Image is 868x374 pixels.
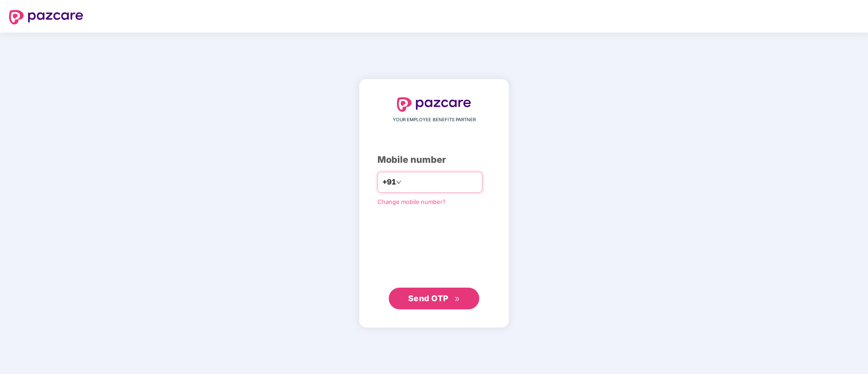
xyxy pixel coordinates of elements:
[9,10,83,24] img: logo
[396,180,401,185] span: down
[382,176,396,188] span: +91
[397,97,471,112] img: logo
[389,288,479,309] button: Send OTPdouble-right
[408,294,448,303] span: Send OTP
[454,296,460,302] span: double-right
[393,116,476,123] span: YOUR EMPLOYEE BENEFITS PARTNER
[377,198,446,205] a: Change mobile number?
[377,153,491,167] div: Mobile number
